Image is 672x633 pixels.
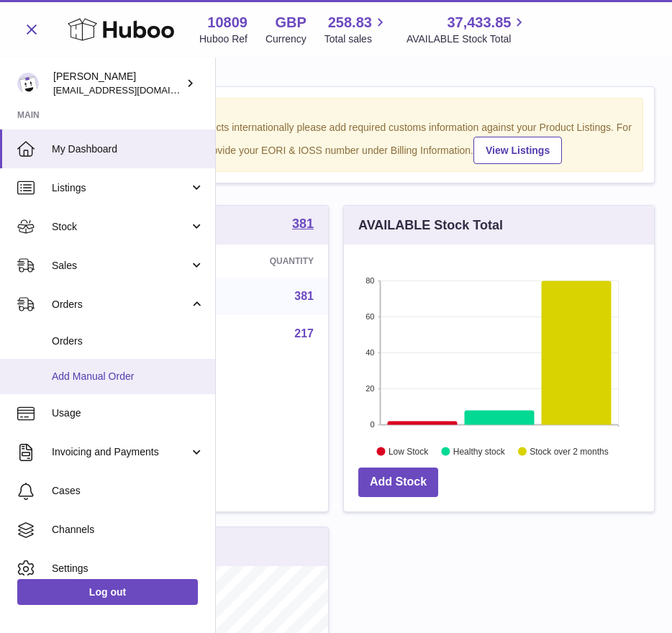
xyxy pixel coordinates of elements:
[52,484,204,498] span: Cases
[294,327,314,340] a: 217
[365,384,374,393] text: 20
[324,32,389,46] span: Total sales
[52,334,204,348] span: Orders
[292,217,314,230] strong: 381
[365,276,374,285] text: 80
[37,106,635,119] strong: Notice
[324,13,389,46] a: 258.83 Total sales
[185,245,328,278] th: Quantity
[17,579,198,605] a: Log out
[52,406,204,420] span: Usage
[292,217,314,233] a: 381
[52,370,204,383] span: Add Manual Order
[37,121,635,164] div: If you're planning on sending your products internationally please add required customs informati...
[473,137,562,164] a: View Listings
[53,70,183,97] div: [PERSON_NAME]
[52,523,204,537] span: Channels
[52,142,204,156] span: My Dashboard
[447,13,511,32] span: 37,433.85
[370,420,374,429] text: 0
[328,13,372,32] span: 258.83
[275,13,306,32] strong: GBP
[294,290,314,302] a: 381
[358,468,438,497] a: Add Stock
[199,32,248,46] div: Huboo Ref
[17,73,39,94] img: shop@ballersingod.com
[358,217,503,234] h3: AVAILABLE Stock Total
[52,181,189,195] span: Listings
[453,447,506,457] text: Healthy stock
[407,32,528,46] span: AVAILABLE Stock Total
[207,13,248,32] strong: 10809
[53,84,212,96] span: [EMAIL_ADDRESS][DOMAIN_NAME]
[52,259,189,273] span: Sales
[52,445,189,459] span: Invoicing and Payments
[530,447,608,457] text: Stock over 2 months
[389,447,429,457] text: Low Stock
[265,32,307,46] div: Currency
[365,348,374,357] text: 40
[52,562,204,575] span: Settings
[365,312,374,321] text: 60
[52,298,189,311] span: Orders
[52,220,189,234] span: Stock
[407,13,528,46] a: 37,433.85 AVAILABLE Stock Total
